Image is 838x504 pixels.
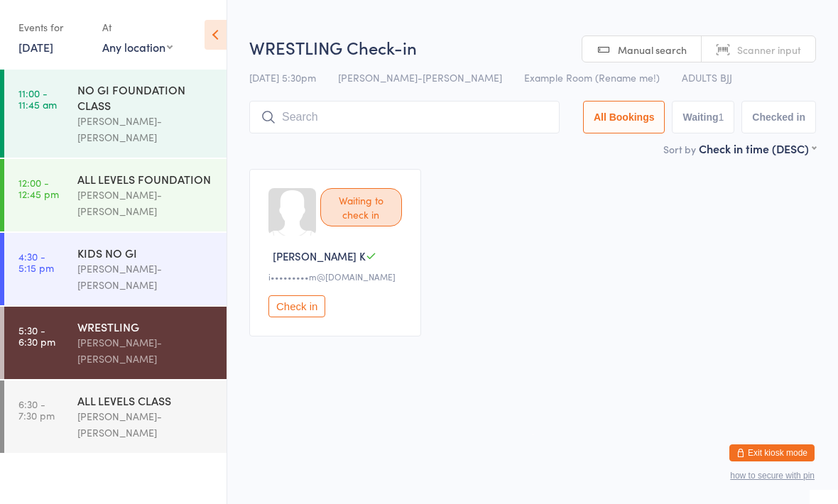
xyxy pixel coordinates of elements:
[18,324,55,347] time: 5:30 - 6:30 pm
[18,16,88,39] div: Events for
[249,70,316,84] span: [DATE] 5:30pm
[4,233,227,305] a: 4:30 -5:15 pmKIDS NO GI[PERSON_NAME]-[PERSON_NAME]
[77,393,214,408] div: ALL LEVELS CLASS
[77,319,214,334] div: WRESTLING
[18,251,54,273] time: 4:30 - 5:15 pm
[77,187,214,219] div: [PERSON_NAME]-[PERSON_NAME]
[320,188,402,226] div: Waiting to check in
[18,177,59,199] time: 12:00 - 12:45 pm
[583,101,665,133] button: All Bookings
[102,39,173,55] div: Any location
[102,16,173,39] div: At
[4,70,227,158] a: 11:00 -11:45 amNO GI FOUNDATION CLASS[PERSON_NAME]-[PERSON_NAME]
[77,408,214,441] div: [PERSON_NAME]-[PERSON_NAME]
[730,471,815,481] button: how to secure with pin
[18,39,53,55] a: [DATE]
[4,380,227,453] a: 6:30 -7:30 pmALL LEVELS CLASS[PERSON_NAME]-[PERSON_NAME]
[268,295,325,317] button: Check in
[682,70,732,84] span: ADULTS BJJ
[249,101,560,133] input: Search
[18,87,57,110] time: 11:00 - 11:45 am
[737,43,801,57] span: Scanner input
[741,101,816,133] button: Checked in
[524,70,660,84] span: Example Room (Rename me!)
[729,444,815,461] button: Exit kiosk mode
[249,35,816,59] h2: WRESTLING Check-in
[268,270,406,283] div: i•••••••••m@[DOMAIN_NAME]
[4,159,227,231] a: 12:00 -12:45 pmALL LEVELS FOUNDATION[PERSON_NAME]-[PERSON_NAME]
[77,334,214,367] div: [PERSON_NAME]-[PERSON_NAME]
[719,111,724,123] div: 1
[4,307,227,379] a: 5:30 -6:30 pmWRESTLING[PERSON_NAME]-[PERSON_NAME]
[338,70,502,84] span: [PERSON_NAME]-[PERSON_NAME]
[663,142,696,156] label: Sort by
[273,248,366,263] span: [PERSON_NAME] K
[77,82,214,113] div: NO GI FOUNDATION CLASS
[77,261,214,293] div: [PERSON_NAME]-[PERSON_NAME]
[77,171,214,187] div: ALL LEVELS FOUNDATION
[77,245,214,261] div: KIDS NO GI
[672,101,734,133] button: Waiting1
[18,398,55,421] time: 6:30 - 7:30 pm
[618,43,687,57] span: Manual search
[699,141,816,156] div: Check in time (DESC)
[77,113,214,146] div: [PERSON_NAME]-[PERSON_NAME]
